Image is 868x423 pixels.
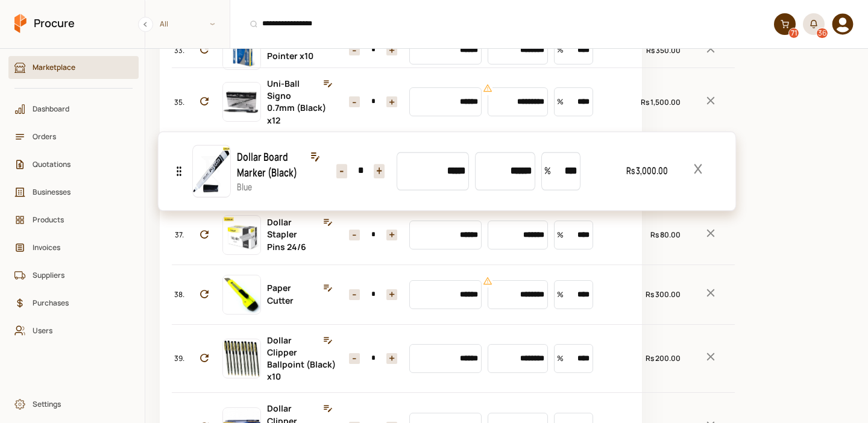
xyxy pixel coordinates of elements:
button: Decrease item quantity [386,96,397,107]
span: Purchases [33,297,123,309]
button: Edit Note [319,402,337,415]
button: Remove Item [687,281,735,307]
input: 1 Items [360,353,386,364]
span: Products [33,214,123,225]
span: Settings [33,398,123,410]
a: Procure [14,14,75,34]
button: 36 [803,13,825,35]
span: Users [33,325,123,336]
button: Edit Note [306,148,324,165]
span: 33. [174,45,184,56]
button: Edit Note [319,77,337,90]
button: Decrease item quantity [386,353,397,364]
div: 39.Dollar Clipper Ballpoint (Black) x10Rs 200.00Remove Item [172,324,735,393]
div: Blue [237,181,324,193]
span: Procure [34,16,75,31]
a: Dashboard [8,98,139,121]
span: % [557,87,564,116]
a: Uni-Ball Signo 0.7mm (Black) x12 [267,78,326,126]
span: Businesses [33,186,123,198]
a: Purchases [8,292,139,315]
span: Dashboard [33,103,123,114]
button: Increase item quantity [349,289,360,300]
input: 50 Items [347,164,374,178]
div: Dollar Board Marker (Black)BlueRs 3,000.00Remove Item [172,132,722,210]
span: % [557,280,564,309]
div: 71 [789,28,799,38]
a: Products [8,208,139,231]
button: Decrease item quantity [386,289,397,300]
a: Dollar Blue Pointer x10 [267,38,313,61]
button: Increase item quantity [349,353,360,364]
div: Rs 300.00 [620,289,681,300]
div: Rs 200.00 [620,352,681,364]
button: Decrease item quantity [386,45,397,55]
button: Edit Note [319,334,337,347]
a: Dollar Clipper Ballpoint (Black) x10 [267,334,336,383]
a: Paper Cutter [267,282,294,305]
a: Dollar Board Marker (Black) [237,149,297,180]
button: Remove Item [687,89,735,115]
a: Businesses [8,181,139,204]
button: Increase item quantity [336,164,347,178]
button: Remove Item [687,345,735,371]
span: Quotations [33,158,123,170]
a: Users [8,319,139,342]
span: % [557,344,564,373]
a: 71 [774,13,796,35]
button: Increase item quantity [349,96,360,107]
button: Decrease item quantity [374,164,385,178]
span: % [544,152,551,190]
span: 38. [174,289,184,300]
span: Orders [33,131,123,142]
button: Increase item quantity [349,230,360,240]
a: Orders [8,125,139,148]
span: 35. [174,96,184,108]
a: Settings [8,393,139,416]
div: 35.Uni-Ball Signo 0.7mm (Black) x12Rs 1,500.00Remove Item [172,67,735,136]
div: 38.Paper CutterRs 300.00Remove Item [172,265,735,324]
button: Remove Item [674,154,722,188]
span: Suppliers [33,269,123,281]
button: Edit Note [319,281,337,295]
input: Products, Businesses, Users, Suppliers, Orders, and Purchases [237,9,767,39]
a: Invoices [8,236,139,259]
span: Invoices [33,242,123,253]
a: Suppliers [8,264,139,287]
div: Rs 3,000.00 [608,163,668,178]
input: 1 Items [360,289,386,300]
span: All [160,18,168,30]
input: 1 Items [360,45,386,55]
input: 1 Items [360,96,386,107]
button: Increase item quantity [349,45,360,55]
div: Rs 1,500.00 [620,96,681,108]
button: Decrease item quantity [386,230,397,240]
div: Rs 350.00 [620,45,681,56]
a: Marketplace [8,56,139,79]
div: 36 [817,28,828,38]
button: Remove Item [687,37,735,63]
span: Marketplace [33,61,123,73]
div: 33.Dollar Blue Pointer x10Rs 350.00Remove Item [172,20,735,80]
span: 39. [174,352,184,364]
span: All [145,14,230,34]
span: % [557,36,564,64]
a: Quotations [8,153,139,176]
